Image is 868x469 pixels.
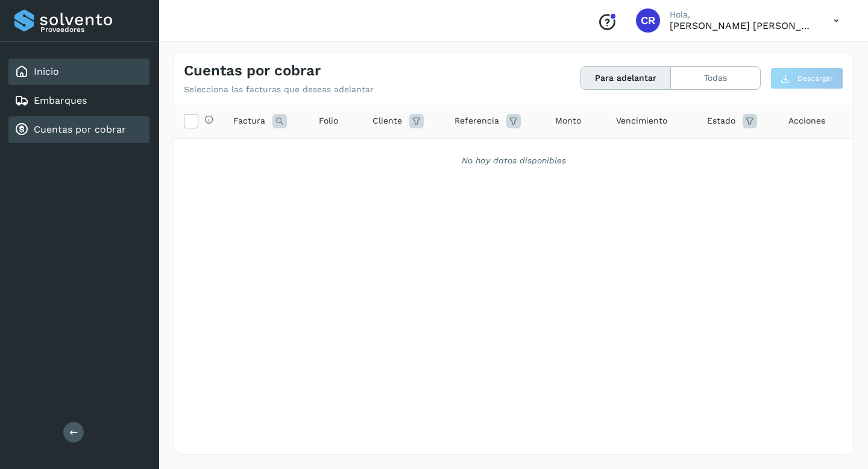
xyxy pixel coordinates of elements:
span: Monto [555,115,581,127]
a: Embarques [34,95,87,106]
span: Cliente [373,115,402,127]
a: Cuentas por cobrar [34,124,126,135]
span: Factura [233,115,265,127]
button: Descargar [770,68,843,89]
span: Acciones [788,115,825,127]
span: Referencia [454,115,499,127]
a: Inicio [34,66,59,77]
div: No hay datos disponibles [190,154,837,167]
div: Inicio [8,58,149,85]
div: Embarques [8,87,149,114]
h4: Cuentas por cobrar [184,62,321,80]
span: Descargar [797,73,833,84]
p: Proveedores [40,25,145,34]
button: Todas [671,67,760,89]
span: Estado [707,115,735,127]
span: Vencimiento [616,115,667,127]
p: CARLOS RODOLFO BELLI PEDRAZA [670,20,814,31]
p: Selecciona las facturas que deseas adelantar [184,84,374,95]
button: Para adelantar [581,67,671,89]
div: Cuentas por cobrar [8,116,149,143]
span: Folio [319,115,338,127]
p: Hola, [670,10,814,20]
